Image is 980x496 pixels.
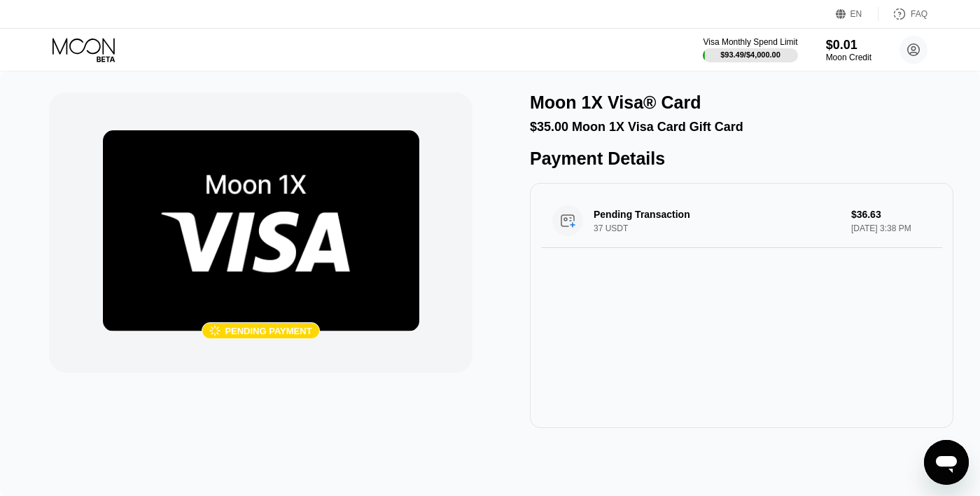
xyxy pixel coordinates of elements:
[530,120,953,135] div: $35.00 Moon 1X Visa Card Gift Card
[826,38,871,53] div: $0.01
[225,326,311,336] div: Pending payment
[530,92,701,113] div: Moon 1X Visa® Card
[530,149,953,169] div: Payment Details
[851,223,931,233] div: [DATE] 3:38 PM
[826,38,871,62] div: $0.01Moon Credit
[594,223,853,233] div: 37 USDT
[209,325,220,337] div: 
[720,50,780,59] div: $93.49 / $4,000.00
[826,53,871,62] div: Moon Credit
[850,9,862,19] div: EN
[911,9,927,19] div: FAQ
[541,194,942,248] div: Pending Transaction37 USDT$36.63[DATE] 3:38 PM
[924,440,969,485] iframe: Button to launch messaging window
[878,7,927,21] div: FAQ
[836,7,878,21] div: EN
[594,209,834,220] div: Pending Transaction
[703,37,797,47] div: Visa Monthly Spend Limit
[703,37,797,62] div: Visa Monthly Spend Limit$93.49/$4,000.00
[851,209,931,220] div: $36.63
